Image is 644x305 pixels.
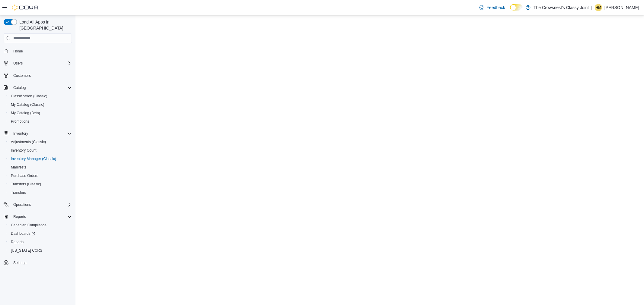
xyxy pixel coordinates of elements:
[12,5,39,11] img: Cova
[13,260,26,265] span: Settings
[8,138,48,146] a: Adjustments (Classic)
[11,84,72,91] span: Catalog
[11,223,46,228] span: Canadian Compliance
[6,117,74,126] button: Promotions
[11,231,35,236] span: Dashboards
[11,130,30,137] button: Inventory
[8,118,32,125] a: Promotions
[11,72,33,79] a: Customers
[6,229,74,238] a: Dashboards
[1,83,74,92] button: Catalog
[1,71,74,80] button: Customers
[11,182,41,187] span: Transfers (Classic)
[11,248,42,253] span: [US_STATE] CCRS
[8,155,72,162] span: Inventory Manager (Classic)
[8,118,72,125] span: Promotions
[8,164,72,171] span: Manifests
[8,181,43,188] a: Transfers (Classic)
[1,47,74,55] button: Home
[11,240,24,244] span: Reports
[8,147,72,154] span: Inventory Count
[11,173,38,178] span: Purchase Orders
[8,155,59,162] a: Inventory Manager (Classic)
[477,2,508,14] a: Feedback
[8,230,37,237] a: Dashboards
[8,109,72,117] span: My Catalog (Beta)
[4,44,72,283] nav: Complex example
[8,101,47,108] a: My Catalog (Classic)
[11,190,26,195] span: Transfers
[11,201,34,208] button: Operations
[8,164,29,171] a: Manifests
[11,130,72,137] span: Inventory
[596,4,601,11] span: HM
[11,213,28,220] button: Reports
[13,49,23,54] span: Home
[1,212,74,221] button: Reports
[1,129,74,138] button: Inventory
[13,131,28,136] span: Inventory
[17,19,72,31] span: Load All Apps in [GEOGRAPHIC_DATA]
[6,188,74,197] button: Transfers
[11,47,72,55] span: Home
[1,59,74,68] button: Users
[11,213,72,220] span: Reports
[13,85,26,90] span: Catalog
[6,171,74,180] button: Purchase Orders
[8,238,72,246] span: Reports
[6,246,74,255] button: [US_STATE] CCRS
[510,4,523,11] input: Dark Mode
[11,84,28,91] button: Catalog
[8,189,72,196] span: Transfers
[8,189,28,196] a: Transfers
[13,61,23,66] span: Users
[8,238,26,246] a: Reports
[8,172,72,179] span: Purchase Orders
[11,140,46,144] span: Adjustments (Classic)
[6,146,74,155] button: Inventory Count
[8,93,72,100] span: Classification (Classic)
[533,4,589,11] p: The Crowsnest's Classy Joint
[13,202,31,207] span: Operations
[11,259,72,266] span: Settings
[13,73,31,78] span: Customers
[11,111,40,115] span: My Catalog (Beta)
[595,4,602,11] div: Holly McQuarrie
[11,119,29,124] span: Promotions
[8,109,43,117] a: My Catalog (Beta)
[6,109,74,117] button: My Catalog (Beta)
[11,102,44,107] span: My Catalog (Classic)
[487,5,505,11] span: Feedback
[8,247,72,254] span: Washington CCRS
[6,155,74,163] button: Inventory Manager (Classic)
[6,163,74,171] button: Manifests
[13,214,26,219] span: Reports
[6,221,74,229] button: Canadian Compliance
[8,138,72,146] span: Adjustments (Classic)
[8,247,45,254] a: [US_STATE] CCRS
[1,200,74,209] button: Operations
[6,92,74,100] button: Classification (Classic)
[8,93,50,100] a: Classification (Classic)
[6,180,74,188] button: Transfers (Classic)
[11,60,72,67] span: Users
[591,4,592,11] p: |
[11,48,25,55] a: Home
[11,72,72,79] span: Customers
[11,94,47,99] span: Classification (Classic)
[8,147,39,154] a: Inventory Count
[8,101,72,108] span: My Catalog (Classic)
[11,201,72,208] span: Operations
[8,222,49,229] a: Canadian Compliance
[11,259,29,266] a: Settings
[6,100,74,109] button: My Catalog (Classic)
[8,181,72,188] span: Transfers (Classic)
[1,258,74,267] button: Settings
[8,222,72,229] span: Canadian Compliance
[8,230,72,237] span: Dashboards
[11,156,56,161] span: Inventory Manager (Classic)
[6,238,74,246] button: Reports
[11,148,37,153] span: Inventory Count
[11,60,25,67] button: Users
